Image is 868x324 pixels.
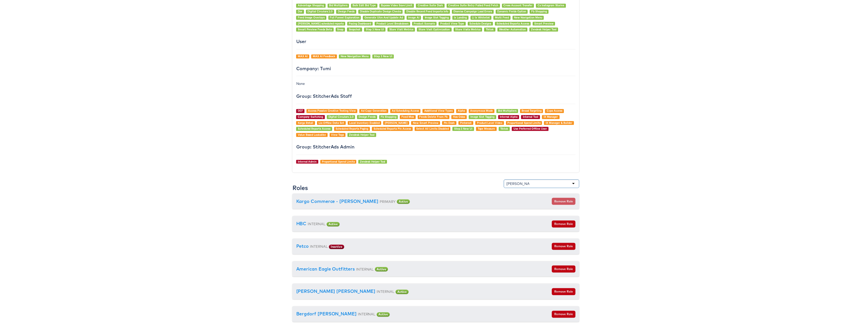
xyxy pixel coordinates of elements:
[360,110,386,113] a: Ad Copy Generation
[497,22,530,26] a: Scheduled Reports Access
[418,28,450,31] a: Store Visit Optimization
[297,116,322,120] a: Company Switching
[295,222,306,228] a: HBC
[349,122,379,126] a: Local Inventory Enabled
[416,128,449,131] a: Select All Limits Disabled
[384,122,408,126] a: [PERSON_NAME]
[307,110,355,113] a: Access Passive Creative Testing View
[318,122,344,126] a: Lia Offline Data Set
[380,116,396,120] a: Fb Shopping
[392,110,419,113] a: Ad Scheduling Access
[532,28,558,31] a: Zendesk Helper Tool
[532,10,548,13] a: Fb Shopping
[328,246,344,251] span: Inactive
[454,16,467,20] a: Ix Landing
[454,128,473,131] a: Step 3 New UI
[444,122,455,126] a: Pin Dash
[295,245,308,251] a: Petco
[522,110,542,113] a: Broad Targeting
[414,22,435,26] a: Product Scenario
[326,224,339,228] span: Active
[295,200,378,206] a: Kargo Commerce - [PERSON_NAME]
[424,110,453,113] a: Additional View Types
[297,161,316,165] a: Internal Admin
[297,55,307,59] a: MAX AI
[470,22,492,26] a: Schedule Designs
[297,28,331,31] a: Smart Preview Feeds Beta
[295,40,577,45] h4: User
[515,16,543,20] a: New Navigation Menu
[524,116,539,120] a: Internal Tool
[358,116,375,120] a: Design Feeds
[295,146,577,151] h4: Group: StitcherAds Admin
[448,4,499,7] a: Creative Suite Retry Failed Feed Fetch
[425,16,449,20] a: Image Slot Tagging
[472,16,490,20] a: Li Ix Whitelist
[376,292,394,296] small: INTERNAL
[330,134,343,138] a: View Tags
[389,28,413,31] a: Store Visit Metrics
[471,116,495,120] a: Image Slot Tagging
[337,10,354,13] a: Design Feeds
[297,16,324,20] a: Feed Image Overlays
[357,314,375,319] small: INTERNAL
[508,122,541,126] a: Proportional Spend Limits
[547,122,574,126] a: IX Manager & Builder
[359,10,401,13] a: Disable Duplicate Design Checks
[328,116,353,120] a: Digital Circulars 2.0
[458,110,465,113] a: Alpha
[553,290,577,297] button: Remove Role
[440,22,465,26] a: Product View Type
[307,10,332,13] a: Digital Circulars 2.0
[553,199,577,206] button: Remove Role
[553,222,577,229] button: Remove Role
[295,313,356,319] a: Bergdorf [PERSON_NAME]
[454,10,492,13] a: Dismiss Campaign Load Errors
[352,4,375,7] a: Bulk Edit Bid Type
[397,201,410,205] span: Active
[453,116,466,120] a: Has Odax
[329,16,359,20] a: Full Funnel Exploration
[471,110,493,113] a: Anonymous Mode
[406,10,449,13] a: Disable Recent Feed Imports Info
[356,269,373,273] small: INTERNAL
[291,186,307,193] h3: Roles
[373,128,411,131] a: Scheduled Reports Pin Access
[309,246,327,251] small: INTERNAL
[504,4,533,7] a: Cross Account Transfer
[395,292,409,296] span: Active
[297,110,302,113] a: 007
[297,128,330,131] a: Scheduled Reports Access
[507,183,530,188] input: Add user to company...
[535,22,554,26] a: Smart Preview
[408,16,419,20] a: Image AI
[328,4,347,7] a: Bid Multipliers
[501,128,509,131] a: Tiktok
[419,116,448,120] a: Feeds Delete From Fb
[348,22,371,26] a: Pacing Dashboard
[381,4,412,7] a: Bypass Video Save Limit
[297,22,343,26] a: [PERSON_NAME] scheduled reports
[553,268,577,275] button: Remove Role
[348,134,374,138] a: Zendesk Helper Tool
[553,245,577,252] button: Remove Role
[374,55,392,59] a: Step 3 New UI
[477,122,503,126] a: Product Level Video
[375,269,388,274] span: Active
[337,28,343,31] a: Snap
[500,116,518,120] a: Internal Alpha
[413,122,439,126] a: New Smart Preview
[365,28,384,31] a: Step 3 New UI
[295,268,354,274] a: American Eagle Outfitters
[348,28,360,31] a: Snapchat
[538,4,565,7] a: Cs Instagram Stories
[295,82,577,87] div: None
[500,28,527,31] a: Weather Automation
[544,116,559,120] a: IX Manager
[478,128,495,131] a: Tape Measure
[548,110,563,113] a: Ccpa Access
[498,110,517,113] a: Bid Multipliers
[418,4,443,7] a: Creative Suite Dark
[460,122,472,126] a: Pinterest
[295,94,577,100] h4: Group: StitcherAds Staff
